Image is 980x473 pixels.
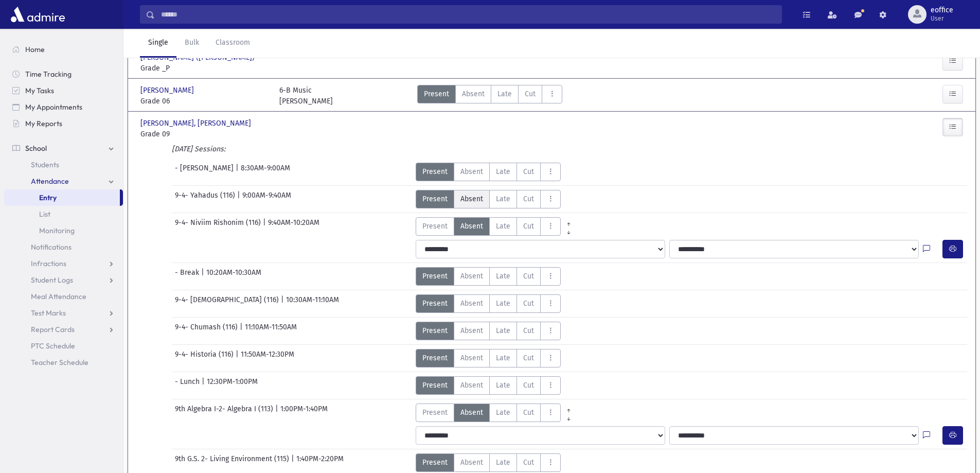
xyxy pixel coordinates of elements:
span: Cut [523,298,534,309]
span: Monitoring [39,226,75,235]
span: Cut [523,325,534,336]
span: Cut [523,353,534,363]
span: Present [422,221,448,232]
span: Home [25,45,45,54]
div: AttTypes [416,190,561,208]
span: | [201,267,206,286]
span: Students [31,160,59,169]
span: Late [496,298,510,309]
span: 9th G.S. 2- Living Environment (115) [175,453,291,472]
span: Absent [460,166,483,177]
span: Absent [460,457,483,468]
a: Test Marks [4,305,123,321]
span: | [236,349,241,367]
span: | [281,294,286,313]
a: Students [4,156,123,173]
span: Cut [523,407,534,418]
span: Absent [460,325,483,336]
span: [PERSON_NAME] [140,85,196,96]
span: | [236,163,241,181]
a: Single [140,29,176,58]
span: 9-4- Niviim Rishonim (116) [175,217,263,236]
span: Infractions [31,259,66,268]
span: | [237,190,242,208]
span: 9:40AM-10:20AM [268,217,319,236]
span: Absent [460,353,483,363]
span: Attendance [31,177,69,186]
span: Cut [523,271,534,282]
div: AttTypes [416,267,561,286]
a: Bulk [176,29,207,58]
a: School [4,140,123,156]
span: PTC Schedule [31,341,75,351]
span: 9th Algebra I-2- Algebra I (113) [175,404,275,422]
span: Notifications [31,242,72,252]
div: AttTypes [416,322,561,340]
span: 12:30PM-1:00PM [207,376,258,395]
span: Report Cards [31,325,75,334]
span: Present [422,457,448,468]
span: Grade 09 [140,129,269,139]
span: - [PERSON_NAME] [175,163,236,181]
span: | [263,217,268,236]
div: AttTypes [416,349,561,367]
span: User [931,14,953,23]
span: 10:30AM-11:10AM [286,294,339,313]
span: Late [496,325,510,336]
i: [DATE] Sessions: [172,145,225,153]
span: Meal Attendance [31,292,86,301]
div: AttTypes [416,376,561,395]
span: 11:50AM-12:30PM [241,349,294,367]
div: AttTypes [416,294,561,313]
span: 1:40PM-2:20PM [296,453,344,472]
span: 9-4- Yahadus (116) [175,190,237,208]
span: Late [497,89,512,99]
div: AttTypes [416,163,561,181]
span: Present [422,380,448,391]
div: AttTypes [416,404,577,422]
span: | [240,322,245,340]
div: AttTypes [416,217,577,236]
a: My Reports [4,115,123,132]
span: Absent [460,194,483,204]
span: Grade _P [140,63,269,74]
img: AdmirePro [8,4,67,25]
a: Entry [4,189,120,206]
span: Cut [523,194,534,204]
a: Monitoring [4,222,123,239]
span: 11:10AM-11:50AM [245,322,297,340]
span: 9:00AM-9:40AM [242,190,291,208]
span: | [291,453,296,472]
span: - Lunch [175,376,202,395]
span: Absent [460,298,483,309]
a: Student Logs [4,272,123,288]
span: Absent [462,89,485,99]
span: Present [422,166,448,177]
a: Time Tracking [4,66,123,82]
a: Home [4,41,123,58]
span: Cut [523,380,534,391]
span: Late [496,221,510,232]
a: Notifications [4,239,123,255]
a: Report Cards [4,321,123,338]
div: AttTypes [417,85,562,107]
a: Meal Attendance [4,288,123,305]
span: Absent [460,271,483,282]
span: Absent [460,407,483,418]
span: Late [496,380,510,391]
div: AttTypes [416,453,561,472]
span: Absent [460,380,483,391]
span: Late [496,407,510,418]
span: Test Marks [31,308,66,318]
a: My Appointments [4,99,123,115]
span: Absent [460,221,483,232]
span: Cut [523,166,534,177]
span: My Tasks [25,86,54,95]
span: Late [496,271,510,282]
span: 1:00PM-1:40PM [280,404,328,422]
span: Late [496,353,510,363]
span: List [39,209,50,219]
span: Late [496,457,510,468]
span: | [275,404,280,422]
input: Search [155,5,781,24]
